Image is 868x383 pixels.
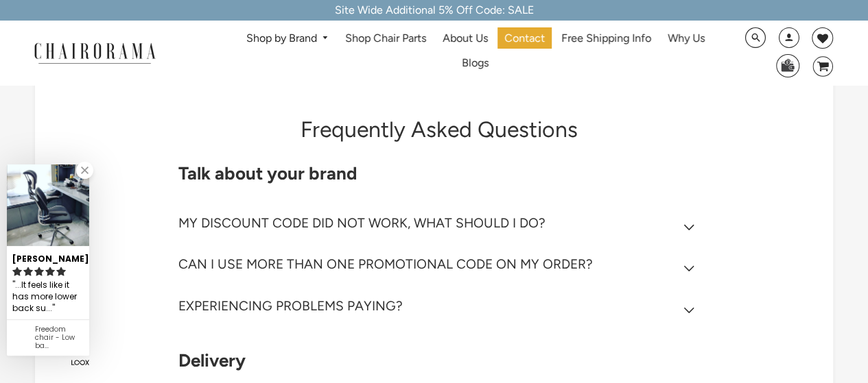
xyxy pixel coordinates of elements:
h1: Frequently Asked Questions [178,116,701,143]
h2: Delivery [178,350,701,371]
summary: CAN I USE MORE THAN ONE PROMOTIONAL CODE ON MY ORDER? [178,247,701,288]
span: Why Us [668,32,705,46]
summary: EXPERIENCING PROBLEMS PAYING? [178,288,701,330]
img: WhatsApp_Image_2024-07-12_at_16.23.01.webp [777,55,798,75]
a: Free Shipping Info [554,27,658,49]
svg: rating icon full [12,267,22,276]
svg: rating icon full [34,267,44,276]
svg: rating icon full [56,267,66,276]
svg: rating icon full [45,267,55,276]
a: Shop by Brand [239,28,336,49]
img: chairorama [26,40,163,64]
span: Contact [504,32,545,46]
img: Zachary review of Freedom chair - Low back (Renewed) [7,164,89,247]
h2: MY DISCOUNT CODE DID NOT WORK, WHAT SHOULD I DO? [178,215,546,231]
a: Blogs [455,53,495,74]
div: [PERSON_NAME] [12,248,84,265]
span: Blogs [462,56,489,71]
span: Shop Chair Parts [345,32,426,46]
h2: EXPERIENCING PROBLEMS PAYING? [178,298,403,314]
div: Freedom chair - Low back (Renewed) [35,325,84,350]
a: Contact [497,27,552,49]
h2: CAN I USE MORE THAN ONE PROMOTIONAL CODE ON MY ORDER? [178,256,593,272]
nav: DesktopNavigation [222,27,729,78]
summary: MY DISCOUNT CODE DID NOT WORK, WHAT SHOULD I DO? [178,206,701,247]
div: ...It feels like it has more lower back support too.... [12,278,84,316]
a: Shop Chair Parts [338,27,433,49]
svg: rating icon full [23,267,33,276]
a: About Us [436,27,495,49]
span: Free Shipping Info [561,32,651,46]
span: About Us [443,32,488,46]
h2: Talk about your brand [178,163,701,184]
a: Why Us [661,27,712,49]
